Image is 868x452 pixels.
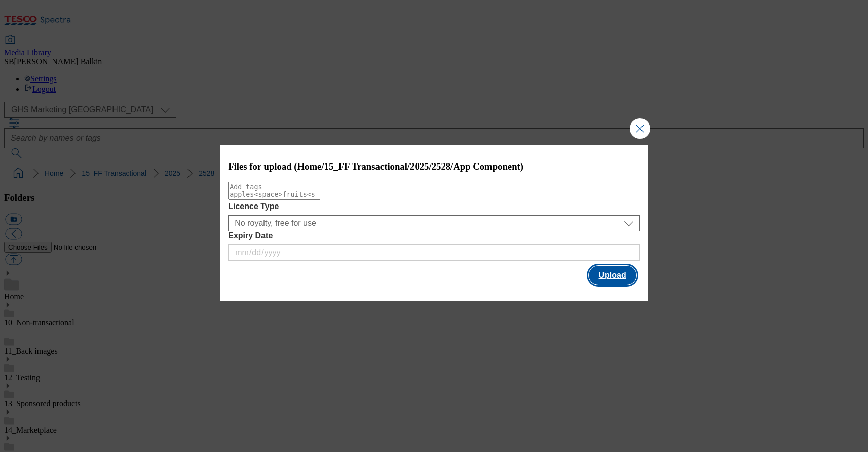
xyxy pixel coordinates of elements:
h3: Files for upload (Home/15_FF Transactional/2025/2528/App Component) [228,161,640,172]
div: Modal [220,145,648,301]
button: Upload [589,266,636,285]
button: Close Modal [630,118,650,139]
label: Expiry Date [228,231,640,240]
label: Licence Type [228,202,640,211]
